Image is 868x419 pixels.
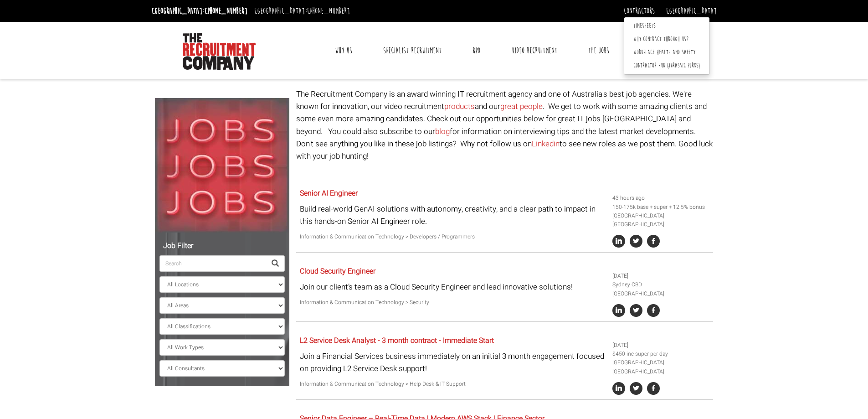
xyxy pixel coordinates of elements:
[666,6,717,16] a: [GEOGRAPHIC_DATA]
[624,6,655,16] a: Contractors
[612,280,710,298] li: Sydney CBD [GEOGRAPHIC_DATA]
[205,6,247,16] a: [PHONE_NUMBER]
[624,20,709,33] a: Timesheets
[307,6,350,16] a: [PHONE_NUMBER]
[183,33,256,70] img: The Recruitment Company
[300,335,494,346] a: L2 Service Desk Analyst - 3 month contract - Immediate Start
[624,46,709,59] a: Workplace health and safety
[300,266,375,277] a: Cloud Security Engineer
[624,17,710,75] ul: Contractors
[612,212,710,229] li: [GEOGRAPHIC_DATA] [GEOGRAPHIC_DATA]
[252,4,352,18] li: [GEOGRAPHIC_DATA]:
[500,101,543,112] a: great people
[159,242,285,250] h5: Job Filter
[300,203,606,228] p: Build real-world GenAI solutions with autonomy, creativity, and a clear path to impact in this ha...
[532,138,560,150] a: Linkedin
[612,194,710,202] li: 43 hours ago
[296,88,713,162] p: The Recruitment Company is an award winning IT recruitment agency and one of Australia's best job...
[466,39,487,62] a: RPO
[300,380,606,388] p: Information & Communication Technology > Help Desk & IT Support
[612,272,710,280] li: [DATE]
[300,298,606,307] p: Information & Communication Technology > Security
[581,39,616,62] a: The Jobs
[612,358,710,376] li: [GEOGRAPHIC_DATA] [GEOGRAPHIC_DATA]
[300,233,606,241] p: Information & Communication Technology > Developers / Programmers
[612,350,710,358] li: $450 inc super per day
[612,203,710,212] li: 150-175k base + super + 12.5% bonus
[505,39,564,62] a: Video Recruitment
[444,101,475,112] a: products
[300,281,606,293] p: Join our client’s team as a Cloud Security Engineer and lead innovative solutions!
[149,4,250,18] li: [GEOGRAPHIC_DATA]:
[612,341,710,350] li: [DATE]
[624,59,709,72] a: Contractor Hub (Jurassic Perks)
[159,255,266,272] input: Search
[376,39,448,62] a: Specialist Recruitment
[300,350,606,375] p: Join a Financial Services business immediately on an initial 3 month engagement focused on provid...
[624,33,709,46] a: Why Contract Through Us?
[435,126,450,137] a: blog
[328,39,359,62] a: Why Us
[300,188,358,199] a: Senior AI Engineer
[155,98,289,233] img: Jobs, Jobs, Jobs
